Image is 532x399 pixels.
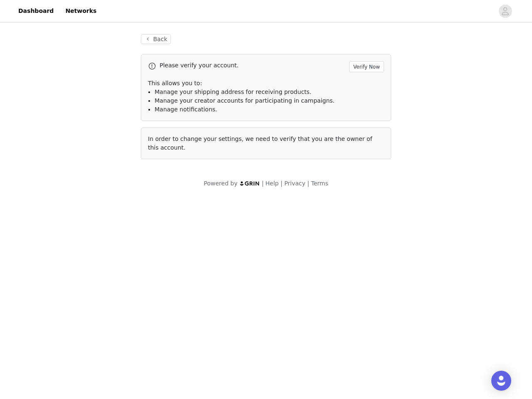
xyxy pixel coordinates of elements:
p: This allows you to: [148,79,384,88]
span: Powered by [204,180,237,187]
span: Manage your creator accounts for participating in campaigns. [155,97,335,104]
span: Manage your shipping address for receiving products. [155,89,311,95]
button: Verify Now [349,61,384,72]
span: | [307,180,309,187]
span: | [262,180,264,187]
a: Help [266,180,279,187]
a: Privacy [284,180,305,187]
a: Terms [311,180,328,187]
span: In order to change your settings, we need to verify that you are the owner of this account. [148,135,372,151]
img: logo [239,181,260,186]
a: Dashboard [13,2,59,20]
span: Manage notifications. [155,106,217,113]
p: Please verify your account. [160,61,346,70]
span: | [281,180,283,187]
div: Open Intercom Messenger [491,371,511,391]
a: Networks [60,2,101,20]
button: Back [141,34,171,44]
div: avatar [501,5,509,18]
